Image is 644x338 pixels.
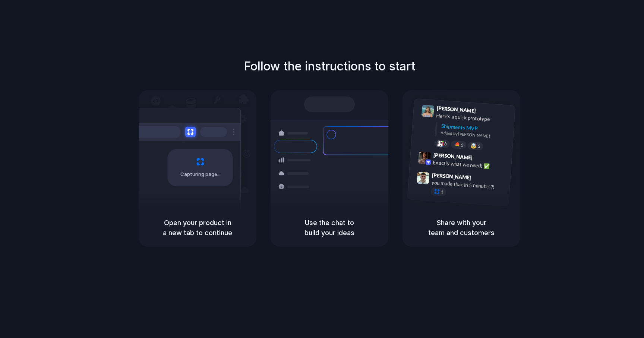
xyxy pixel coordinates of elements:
[461,143,464,147] span: 5
[433,159,507,171] div: Exactly what we need! ✅
[478,144,480,148] span: 3
[432,171,471,182] span: [PERSON_NAME]
[280,218,379,238] h5: Use the chat to build your ideas
[441,190,443,194] span: 1
[411,218,511,238] h5: Share with your team and customers
[436,112,511,124] div: Here's a quick prototype
[436,104,476,115] span: [PERSON_NAME]
[433,151,473,162] span: [PERSON_NAME]
[441,122,510,135] div: Shipments MVP
[441,130,509,140] div: Added by [PERSON_NAME]
[478,108,493,117] span: 9:41 AM
[244,57,415,75] h1: Follow the instructions to start
[180,171,222,178] span: Capturing page
[431,179,506,191] div: you made that in 5 minutes?!
[473,174,489,183] span: 9:47 AM
[148,218,247,238] h5: Open your product in a new tab to continue
[444,142,447,146] span: 8
[475,154,490,163] span: 9:42 AM
[471,143,477,149] div: 🤯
